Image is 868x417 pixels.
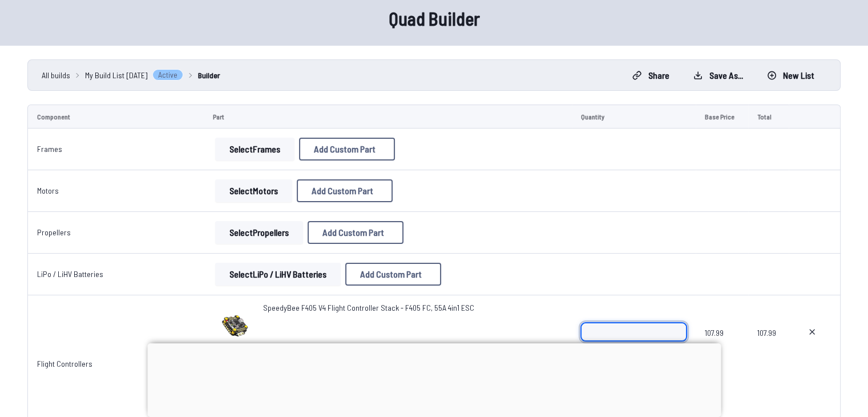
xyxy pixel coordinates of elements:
td: Part [204,105,572,129]
a: SelectPropellers [213,221,305,244]
span: Add Custom Part [322,228,384,237]
span: 107.99 [705,323,739,378]
button: Add Custom Part [308,221,403,244]
a: Flight Controllers [37,359,92,368]
img: image [213,302,259,348]
a: Propellers [37,227,71,237]
button: SelectFrames [215,138,294,161]
button: SelectLiPo / LiHV Batteries [215,263,341,286]
td: Total [748,105,789,129]
h1: Quad Builder [69,5,800,32]
button: Share [623,66,679,85]
a: SelectFrames [213,138,297,161]
button: Add Custom Part [297,179,393,202]
button: New List [757,66,824,85]
iframe: Advertisement [147,343,721,414]
td: Component [27,105,204,129]
a: Builder [198,69,220,81]
a: Frames [37,144,62,154]
button: Add Custom Part [299,138,395,161]
span: SpeedyBee F405 V4 Flight Controller Stack - F405 FC, 55A 4in1 ESC [263,303,474,312]
span: Add Custom Part [360,270,422,279]
a: All builds [42,69,70,81]
a: My Build List [DATE]Active [85,69,183,81]
span: My Build List [DATE] [85,69,148,81]
td: Base Price [696,105,748,129]
a: SpeedyBee F405 V4 Flight Controller Stack - F405 FC, 55A 4in1 ESC [263,302,474,314]
span: 107.99 [757,323,780,378]
span: Active [152,69,183,81]
button: SelectPropellers [215,221,303,244]
button: SelectMotors [215,179,292,202]
a: Motors [37,186,59,195]
a: SelectMotors [213,179,294,202]
td: Quantity [572,105,696,129]
a: LiPo / LiHV Batteries [37,269,103,279]
span: Add Custom Part [312,186,373,195]
span: Add Custom Part [314,145,376,154]
a: SelectLiPo / LiHV Batteries [213,263,343,286]
button: Save as... [684,66,753,85]
button: Add Custom Part [345,263,441,286]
